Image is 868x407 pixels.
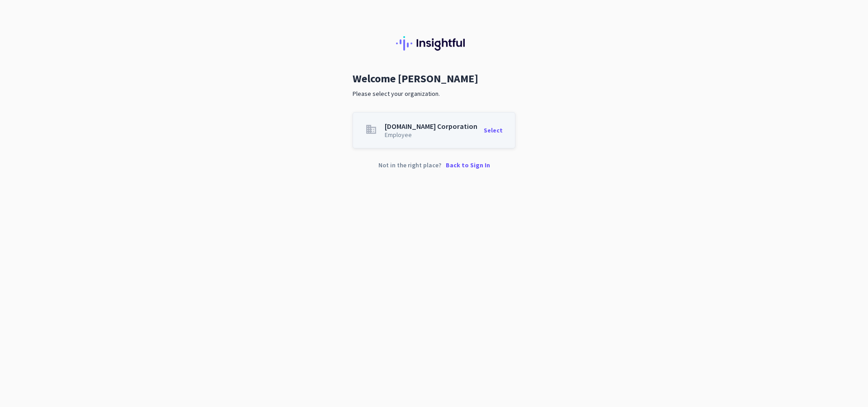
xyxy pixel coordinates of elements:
p: Please select your organization. [353,90,515,98]
img: Insightful [396,36,472,51]
p: Back to Sign In [446,162,490,168]
h2: Welcome [PERSON_NAME] [353,73,515,84]
div: Employee [385,132,477,138]
div: [DOMAIN_NAME] Corporation [385,123,477,130]
div: Select [484,123,503,138]
span: business [365,123,377,135]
